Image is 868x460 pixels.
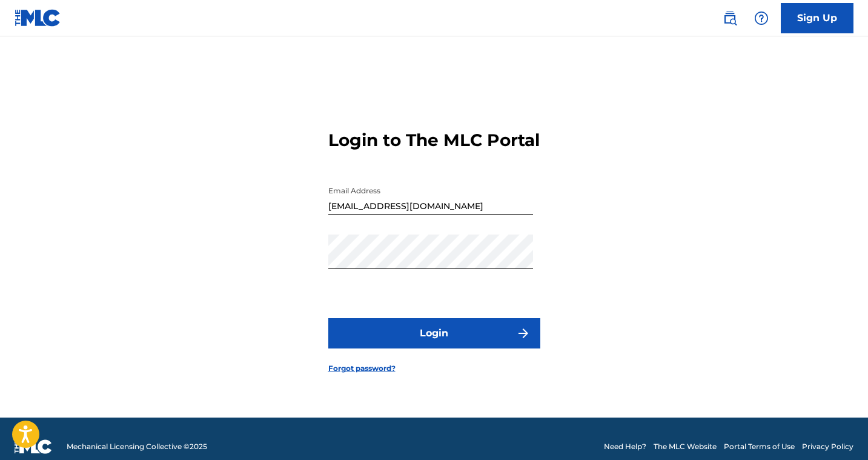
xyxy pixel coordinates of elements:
img: f7272a7cc735f4ea7f67.svg [516,326,531,341]
div: Help [749,6,774,30]
span: Mechanical Licensing Collective © 2025 [67,441,207,452]
a: Sign Up [781,3,853,33]
a: Need Help? [604,441,646,452]
img: logo [15,439,52,454]
a: Privacy Policy [802,441,853,452]
a: Forgot password? [328,363,396,374]
h3: Login to The MLC Portal [328,130,540,151]
img: MLC Logo [15,9,61,27]
img: help [754,11,769,25]
a: The MLC Website [654,441,717,452]
a: Portal Terms of Use [724,441,795,452]
a: Public Search [718,6,742,30]
button: Login [328,318,540,348]
img: search [723,11,737,25]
